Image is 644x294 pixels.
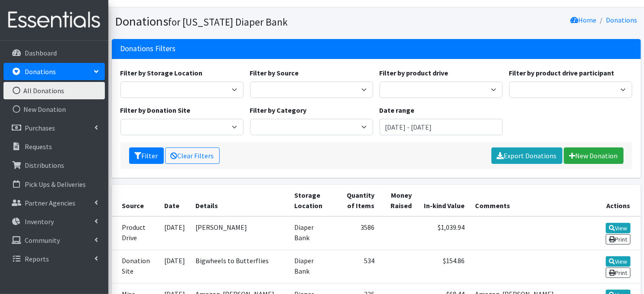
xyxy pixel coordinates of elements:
a: Distributions [3,157,105,174]
p: Donations [25,67,56,76]
h3: Donations Filters [120,44,176,53]
a: Donations [3,63,105,80]
p: Inventory [25,217,54,226]
a: Home [571,16,597,24]
p: Dashboard [25,49,57,57]
a: Print [606,234,631,245]
img: HumanEssentials [3,6,105,35]
p: Pick Ups & Deliveries [25,180,86,189]
label: Filter by Category [250,105,307,115]
a: New Donation [564,147,624,164]
label: Filter by product drive participant [509,68,615,78]
a: New Donation [3,101,105,118]
a: Partner Agencies [3,194,105,212]
th: Quantity of Items [335,185,380,216]
a: Reports [3,250,105,268]
p: Requests [25,142,52,151]
label: Filter by Storage Location [120,68,203,78]
p: Purchases [25,124,55,132]
a: Donations [606,16,637,24]
th: Comments [470,185,595,216]
a: View [606,223,631,233]
td: 3586 [335,216,380,250]
th: Money Raised [380,185,417,216]
td: $1,039.94 [417,216,470,250]
p: Distributions [25,161,64,170]
small: for [US_STATE] Diaper Bank [169,16,288,28]
p: Partner Agencies [25,199,75,207]
th: Source [112,185,159,216]
a: Requests [3,138,105,155]
a: Purchases [3,119,105,137]
td: [DATE] [159,250,190,283]
a: Export Donations [491,147,563,164]
a: Inventory [3,213,105,230]
label: Filter by product drive [380,68,449,78]
input: January 1, 2011 - December 31, 2011 [380,119,503,135]
td: [DATE] [159,216,190,250]
p: Community [25,236,60,245]
th: Date [159,185,190,216]
td: Diaper Bank [289,216,335,250]
a: Pick Ups & Deliveries [3,176,105,193]
th: Storage Location [289,185,335,216]
a: Clear Filters [165,147,220,164]
a: All Donations [3,82,105,99]
td: Donation Site [112,250,159,283]
a: Print [606,268,631,278]
label: Filter by Donation Site [120,105,191,115]
a: Community [3,232,105,249]
td: $154.86 [417,250,470,283]
button: Filter [129,147,164,164]
th: Details [190,185,289,216]
td: [PERSON_NAME] [190,216,289,250]
a: View [606,256,631,267]
td: Product Drive [112,216,159,250]
th: Actions [595,185,641,216]
h1: Donations [115,14,373,29]
td: Bigwheels to Butterflies [190,250,289,283]
a: Dashboard [3,44,105,62]
label: Date range [380,105,415,115]
label: Filter by Source [250,68,299,78]
td: 534 [335,250,380,283]
td: Diaper Bank [289,250,335,283]
th: In-kind Value [417,185,470,216]
p: Reports [25,255,49,263]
